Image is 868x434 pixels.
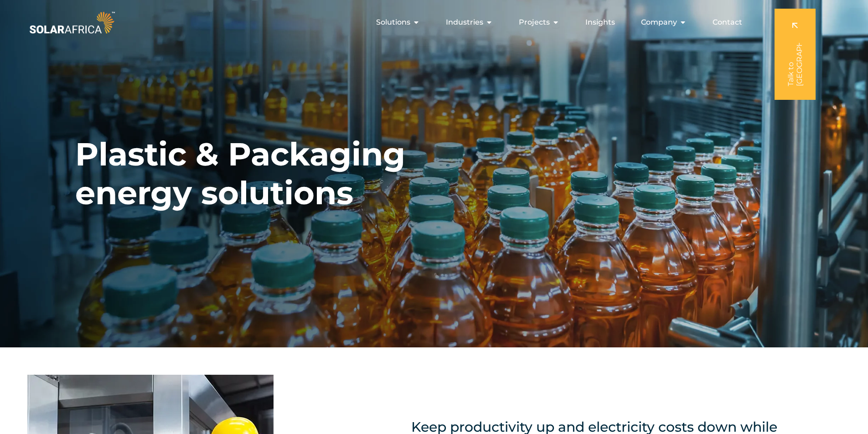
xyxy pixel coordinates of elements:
span: Projects [519,17,550,28]
span: Company [641,17,677,28]
span: Industries [446,17,483,28]
div: Menu Toggle [117,13,749,31]
span: Solutions [376,17,410,28]
nav: Menu [117,13,749,31]
a: Contact [713,17,742,28]
h1: Plastic & Packaging energy solutions [75,135,417,212]
a: Insights [585,17,615,28]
